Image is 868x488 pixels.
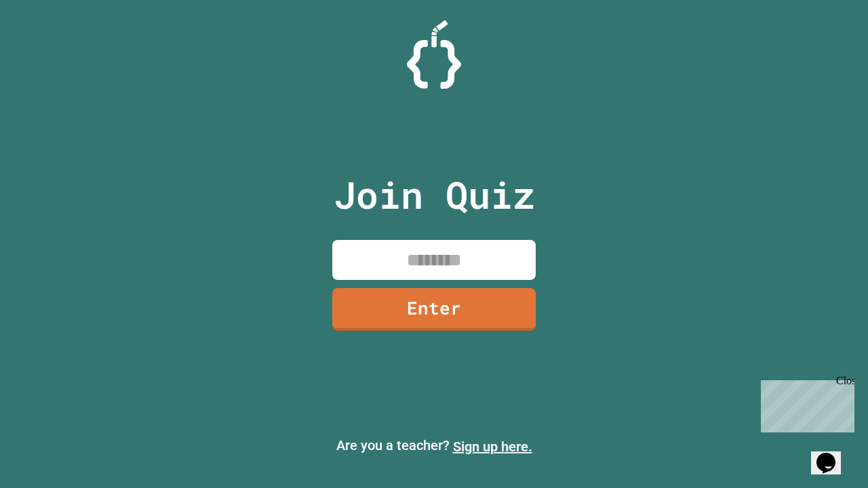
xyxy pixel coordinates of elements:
p: Join Quiz [334,167,535,223]
a: Enter [332,288,536,331]
div: Chat with us now!Close [5,5,94,86]
a: Sign up here. [453,439,532,455]
iframe: chat widget [811,434,854,474]
iframe: chat widget [755,375,854,432]
img: Logo.svg [407,20,461,89]
p: Are you a teacher? [11,435,857,457]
